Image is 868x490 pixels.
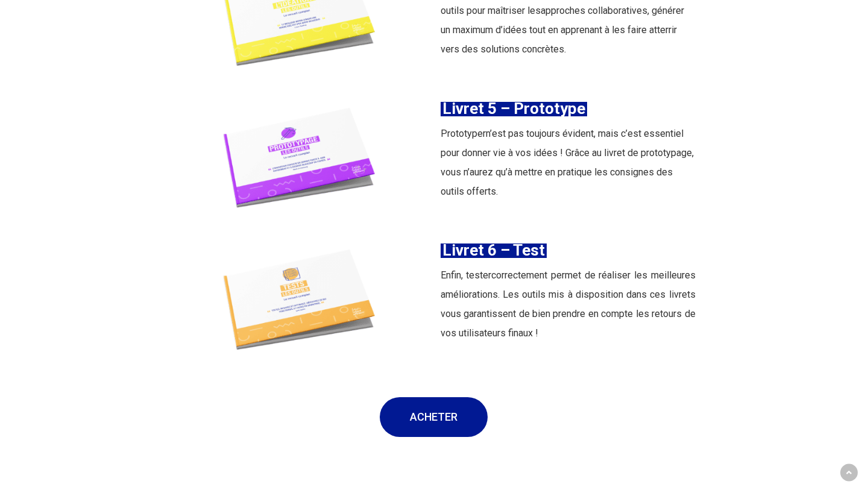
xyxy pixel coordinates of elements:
span: Livret 5 – Prototype [442,99,585,118]
span: r [483,128,486,139]
span: approches collaboratives [541,5,647,16]
p: Prototype n’est pas toujours évident, mais c’est essentiel pour donner vie à vos idées ! Grâce au... [441,124,696,201]
span: . [496,186,498,197]
a: ACHETER [380,397,488,437]
span: , générer un maximum d’idées tout en apprenant à les faire atterrir vers des solutions concrètes. [441,5,684,55]
img: outils prototypage [172,98,427,225]
span: r [488,269,491,281]
span: s [492,289,498,300]
p: Enfin, teste correctement permet de réaliser les meilleures amélioration . Les outils mis à dispo... [441,266,696,343]
span: Livret 6 – Test [442,241,545,259]
span: ACHETER [410,411,458,423]
img: outil test utilisateurs [172,239,427,366]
